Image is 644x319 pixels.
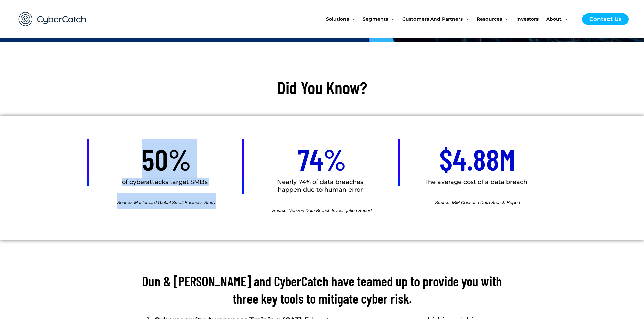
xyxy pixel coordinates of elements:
[133,272,511,307] h2: Dun & [PERSON_NAME] and CyberCatch have teamed up to provide you with three key tools to mitigate...
[117,200,216,205] span: Source: Mastercard Global Small Business Study
[519,200,520,205] span: t
[244,139,400,179] h2: 74%
[326,5,575,33] nav: Site Navigation: New Main Menu
[89,178,241,186] h2: of cyberattacks target SMBs
[516,5,546,33] a: Investors
[516,5,539,33] span: Investors
[363,5,388,33] span: Segments
[244,178,396,194] h2: Nearly 74% of data breaches happen due to human error
[400,139,555,179] h2: $4.88M
[89,139,244,179] h2: 50%
[180,76,464,99] h2: Did You Know?
[12,5,93,33] img: CyberCatch
[326,5,349,33] span: Solutions
[502,5,508,33] span: Menu Toggle
[388,5,394,33] span: Menu Toggle
[400,178,552,186] h2: The average cost of a data breach
[435,200,519,205] span: Source: IBM Cost of a Data Breach Repor
[582,13,629,25] a: Contact Us
[546,5,562,33] span: About
[562,5,568,33] span: Menu Toggle
[477,5,502,33] span: Resources
[272,208,372,213] span: Source: Verizon Data Breach Investigation Report
[402,5,463,33] span: Customers and Partners
[463,5,469,33] span: Menu Toggle
[349,5,355,33] span: Menu Toggle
